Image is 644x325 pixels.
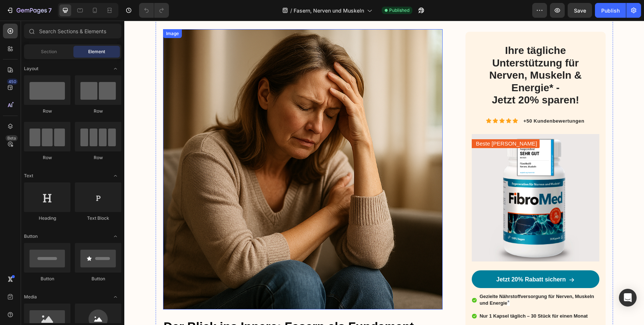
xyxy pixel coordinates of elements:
[88,48,105,55] span: Element
[24,172,33,179] span: Text
[347,113,475,241] img: gempages_512470392468669645-c12215ec-5255-4b47-8210-26c97ebe17c0.png
[568,3,592,18] button: Save
[353,23,469,86] h2: Ihre tägliche Unterstützung für Nerven, Muskeln & Energie* - Jetzt 20% sparen!
[41,48,57,55] span: Section
[110,63,121,75] span: Toggle open
[372,255,442,263] p: Jetzt 20% Rabatt sichern
[399,97,460,103] span: +50 Kundenbewertungen
[110,170,121,182] span: Toggle open
[75,215,121,222] div: Text Block
[48,6,52,15] p: 7
[110,230,121,242] span: Toggle open
[24,154,70,161] div: Row
[619,289,637,307] div: Open Intercom Messenger
[24,276,70,282] div: Button
[24,215,70,222] div: Heading
[574,7,586,14] span: Save
[7,79,18,85] div: 450
[39,298,319,315] h3: Der Blick ins Innere: Fasern als Fundament
[389,7,409,14] span: Published
[290,7,292,14] span: /
[601,7,620,14] div: Publish
[24,65,38,72] span: Layout
[24,233,38,240] span: Button
[355,292,463,298] strong: Nur 1 Kapsel täglich – 30 Stück für einen Monat
[3,3,55,18] button: 7
[24,108,70,114] div: Row
[347,250,475,267] a: Jetzt 20% Rabatt sichern
[124,21,644,325] iframe: Design area
[75,154,121,161] div: Row
[294,7,364,14] span: Fasern, Nerven und Muskeln
[24,294,37,300] span: Media
[355,273,470,285] strong: Gezielte Nährstoffversorgung für Nerven, Muskeln und Energie
[139,3,169,18] div: Undo/Redo
[110,291,121,303] span: Toggle open
[6,135,18,141] div: Beta
[75,276,121,282] div: Button
[352,119,413,127] p: Beste [PERSON_NAME]
[24,24,121,38] input: Search Sections & Elements
[75,108,121,114] div: Row
[595,3,626,18] button: Publish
